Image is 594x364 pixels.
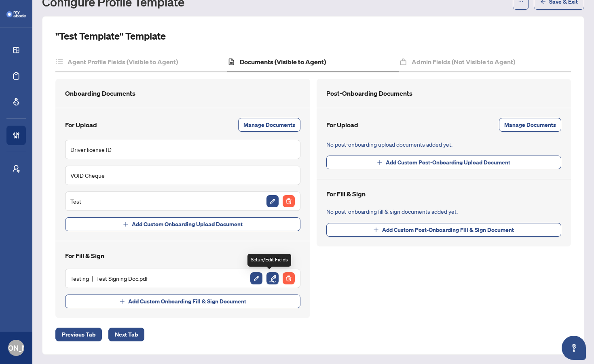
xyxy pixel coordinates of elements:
[377,160,383,165] span: plus
[119,299,125,304] span: plus
[238,118,300,132] button: Manage Documents
[282,195,295,208] button: Delete
[65,88,135,98] h4: Onboarding Documents
[65,120,97,130] h4: For Upload
[243,118,295,131] span: Manage Documents
[65,295,300,308] button: Add Custom Onboarding Fill & Sign Document
[65,251,104,261] h4: For Fill & Sign
[326,140,562,149] span: No post-onboarding upload documents added yet.
[55,328,102,341] button: Previous Tab
[326,189,366,199] h4: For Fill & Sign
[70,274,148,283] h5: Testing Test Signing Doc.pdf
[62,328,95,341] span: Previous Tab
[70,197,81,206] h5: Test
[250,272,263,285] button: Icon
[128,295,246,308] span: Add Custom Onboarding Fill & Sign Document
[412,57,515,67] h4: Admin Fields (Not Visible to Agent)
[12,165,20,173] span: user-switch
[386,156,510,169] span: Add Custom Post-Onboarding Upload Document
[283,195,295,207] img: Delete
[70,145,112,154] h5: Driver license ID
[115,328,138,341] span: Next Tab
[250,272,262,284] img: Icon
[373,227,379,233] span: plus
[326,120,358,130] h4: For Upload
[283,272,295,284] img: Delete
[55,29,166,42] h2: "Test Template" Template
[247,254,291,267] div: Setup/Edit Fields
[123,221,129,227] span: plus
[266,195,279,207] img: Icon
[504,118,556,131] span: Manage Documents
[499,118,561,132] button: Manage Documents
[562,336,586,360] button: Open asap
[266,272,279,284] img: Setup/Edit Fields
[70,171,105,180] h5: VOID Cheque
[108,328,144,341] button: Next Tab
[6,11,26,17] img: logo
[282,272,295,285] button: Delete
[68,57,178,67] h4: Agent Profile Fields (Visible to Agent)
[266,272,279,285] button: Setup/Edit Fields
[132,218,243,231] span: Add Custom Onboarding Upload Document
[65,217,300,231] button: Add Custom Onboarding Upload Document
[326,223,562,237] button: Add Custom Post-Onboarding Fill & Sign Document
[326,88,412,98] h4: Post-Onboarding Documents
[326,207,562,216] span: No post-onboarding fill & sign documents added yet.
[326,156,562,169] button: Add Custom Post-Onboarding Upload Document
[382,223,514,236] span: Add Custom Post-Onboarding Fill & Sign Document
[266,195,279,208] button: Icon
[240,57,326,67] h4: Documents (Visible to Agent)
